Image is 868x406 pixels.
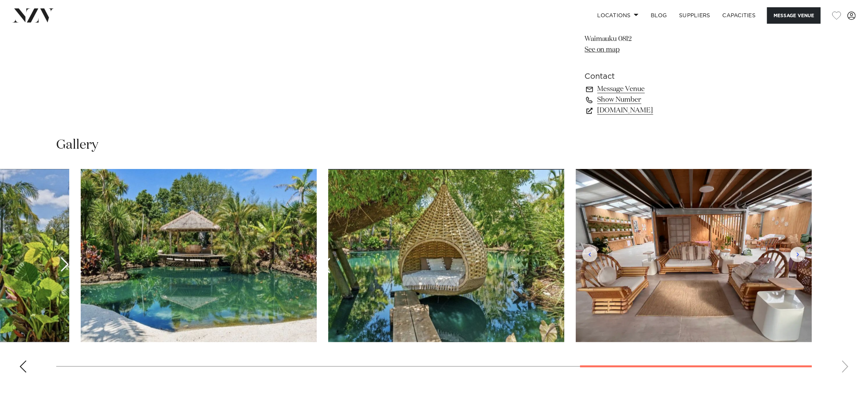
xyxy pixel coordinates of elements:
[767,7,821,24] button: Message Venue
[585,84,710,94] a: Message Venue
[645,7,673,24] a: BLOG
[673,7,716,24] a: SUPPLIERS
[576,169,812,342] swiper-slide: 10 / 10
[585,94,710,105] a: Show Number
[585,105,710,116] a: [DOMAIN_NAME]
[717,7,762,24] a: Capacities
[81,169,317,342] swiper-slide: 8 / 10
[328,169,564,342] swiper-slide: 9 / 10
[585,13,710,56] p: [PERSON_NAME][GEOGRAPHIC_DATA] [STREET_ADDRESS] Waimauku 0812
[591,7,645,24] a: Locations
[585,46,620,53] a: See on map
[56,136,98,154] h2: Gallery
[12,8,54,22] img: nzv-logo.png
[585,71,710,82] h6: Contact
